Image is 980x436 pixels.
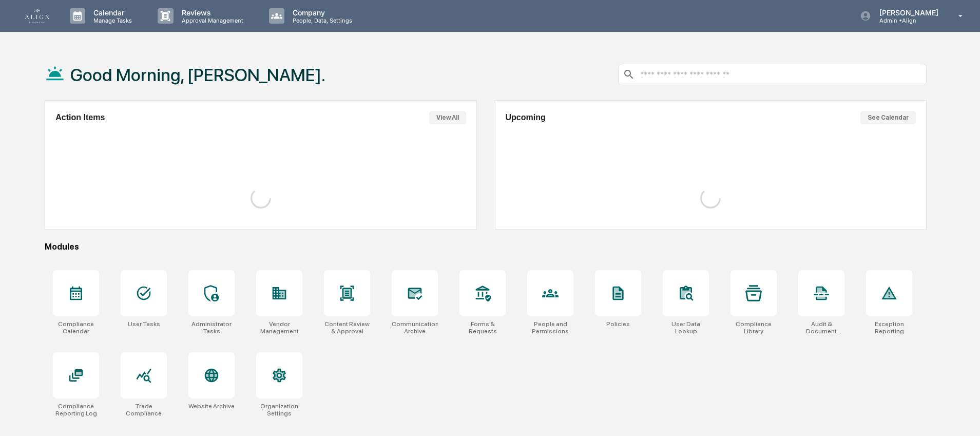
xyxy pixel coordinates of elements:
div: Organization Settings [256,403,302,417]
p: Reviews [174,8,248,17]
div: Modules [45,242,927,252]
button: See Calendar [860,111,916,124]
h2: Upcoming [506,113,546,122]
h1: Good Morning, [PERSON_NAME]. [70,65,325,85]
div: Forms & Requests [459,320,506,335]
p: Approval Management [174,17,248,24]
div: Trade Compliance [121,403,167,417]
p: Manage Tasks [85,17,137,24]
p: Calendar [85,8,137,17]
h2: Action Items [55,113,105,122]
div: Policies [606,320,630,328]
div: Administrator Tasks [188,320,235,335]
div: User Data Lookup [663,320,709,335]
div: Communications Archive [392,320,438,335]
div: Exception Reporting [866,320,912,335]
div: Compliance Calendar [53,320,99,335]
div: Compliance Reporting Log [53,403,99,417]
div: Website Archive [188,403,235,410]
div: Audit & Document Logs [798,320,844,335]
p: People, Data, Settings [284,17,357,24]
div: Vendor Management [256,320,302,335]
div: User Tasks [128,320,160,328]
img: logo [25,9,49,23]
p: Company [284,8,357,17]
p: Admin • Align [871,17,944,24]
p: [PERSON_NAME] [871,8,944,17]
div: People and Permissions [527,320,573,335]
button: View All [429,111,466,124]
div: Compliance Library [731,320,777,335]
div: Content Review & Approval [324,320,370,335]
